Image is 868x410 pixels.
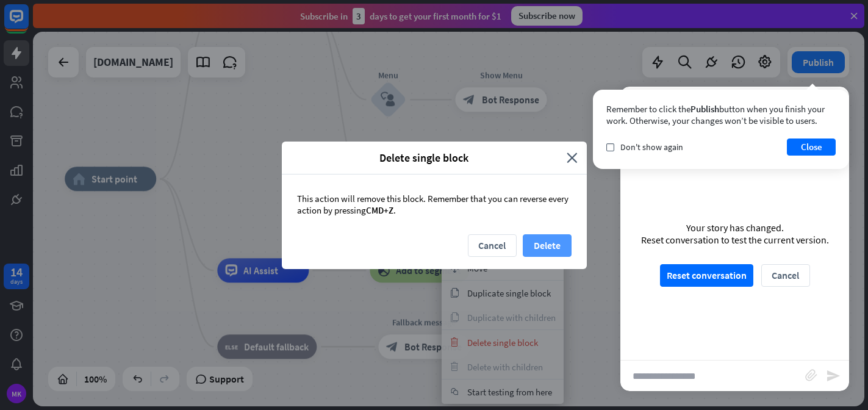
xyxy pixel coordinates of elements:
i: close [567,151,578,165]
i: send [826,369,841,383]
span: Publish [690,103,719,115]
div: Reset conversation to test the current version. [641,234,829,246]
button: Close [787,138,836,156]
span: Don't show again [620,142,683,153]
span: Delete single block [291,151,558,165]
div: Remember to click the button when you finish your work. Otherwise, your changes won’t be visible ... [606,103,836,126]
button: Cancel [468,234,517,257]
button: Cancel [761,264,810,287]
button: Reset conversation [660,264,753,287]
div: Your story has changed. [641,221,829,234]
button: Open LiveChat chat widget [10,5,46,41]
div: This action will remove this block. Remember that you can reverse every action by pressing . [282,174,587,234]
button: Delete [523,234,572,257]
span: CMD+Z [366,204,393,216]
i: block_attachment [805,369,817,381]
